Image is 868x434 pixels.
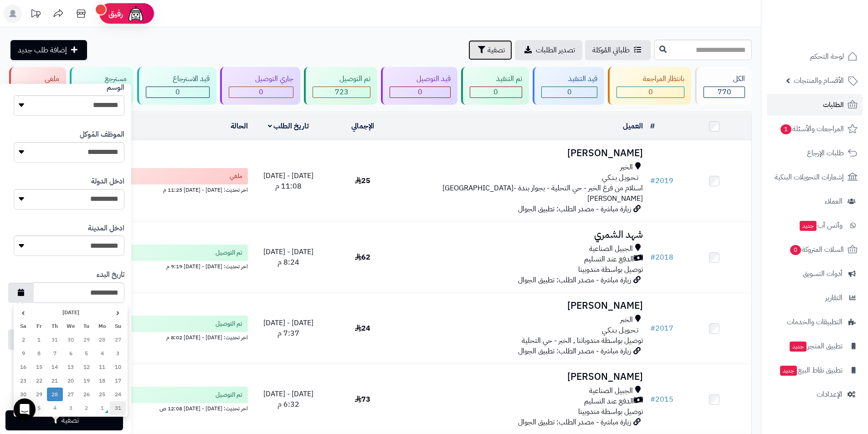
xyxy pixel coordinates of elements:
a: الإجمالي [351,121,374,132]
th: Th [47,319,63,333]
label: الموظف المُوكل [80,129,124,140]
span: [DATE] - [DATE] 11:08 م [263,170,313,192]
a: قيد الاسترجاع 0 [135,67,218,105]
span: تم التوصيل [216,390,242,399]
span: الدفع عند التسليم [584,396,634,407]
td: 28 [47,388,63,401]
td: 18 [94,374,110,388]
td: 12 [78,360,94,374]
td: 21 [47,374,63,388]
span: استلام من فرع الخبر - حي التحلية - بجوار بندة -[GEOGRAPHIC_DATA][PERSON_NAME] [442,183,643,204]
span: طلبات الإرجاع [807,147,844,159]
td: 6 [63,347,79,360]
label: ادخل الدولة [91,176,124,187]
span: 0 [259,87,263,97]
span: 723 [335,87,349,97]
a: تم التنفيذ 0 [459,67,531,105]
span: جديد [790,342,806,352]
span: الإعدادات [817,388,842,401]
td: 19 [78,374,94,388]
span: توصيل بواسطة مندوباتنا , الخبر - حي التحلية [522,335,643,346]
td: 28 [94,333,110,347]
td: 14 [47,360,63,374]
span: الطلبات [823,98,844,111]
td: 3 [63,401,79,415]
span: تصدير الطلبات [536,45,575,56]
span: توصيل بواسطة مندوبينا [578,406,643,417]
span: 1 [781,124,791,134]
th: We [63,319,79,333]
div: بانتظار المراجعة [616,74,685,84]
a: الكل770 [693,67,754,105]
a: جاري التوصيل 0 [218,67,303,105]
span: # [650,252,655,263]
td: 26 [78,388,94,401]
a: المراجعات والأسئلة1 [767,118,863,140]
label: تاريخ البدء [97,270,124,280]
div: 0 [390,87,450,97]
h3: [PERSON_NAME] [403,148,643,158]
td: 23 [15,374,31,388]
span: توصيل بواسطة مندوبينا [578,264,643,275]
td: 27 [110,333,126,347]
td: 31 [47,333,63,347]
td: 22 [31,374,47,388]
span: [DATE] - [DATE] 7:37 م [263,317,313,339]
div: 0 [146,87,209,97]
h3: [PERSON_NAME] [403,372,643,382]
td: 24 [110,388,126,401]
td: 27 [63,388,79,401]
span: 62 [355,252,370,263]
span: الخبر [620,162,633,173]
td: 4 [47,401,63,415]
td: 1 [94,401,110,415]
img: ai-face.png [127,5,145,23]
div: جاري التوصيل [229,74,294,84]
span: 73 [355,394,370,405]
td: 25 [94,388,110,401]
a: السلات المتروكة0 [767,239,863,260]
h3: شهد الشمري [403,230,643,240]
span: # [650,323,655,334]
td: 29 [78,333,94,347]
span: لوحة التحكم [810,50,844,63]
span: الدفع عند التسليم [584,254,634,265]
td: 15 [31,360,47,374]
span: الجبيل الصناعية [589,386,633,396]
span: الجبيل الصناعية [589,244,633,254]
div: 723 [313,87,370,97]
span: العملاء [825,195,842,208]
th: Mo [94,319,110,333]
a: إشعارات التحويلات البنكية [767,166,863,188]
span: جديد [780,366,797,376]
a: العملاء [767,190,863,212]
span: # [650,394,655,405]
td: 31 [110,401,126,415]
a: الإعدادات [767,383,863,405]
span: رفيق [108,8,123,19]
th: [DATE] [31,306,110,319]
span: زيارة مباشرة - مصدر الطلب: تطبيق الجوال [518,346,631,357]
span: 0 [790,245,801,255]
span: 25 [355,175,370,186]
a: طلباتي المُوكلة [585,40,651,60]
span: ملغي [230,172,242,181]
td: 30 [63,333,79,347]
span: إضافة طلب جديد [18,45,67,56]
td: 11 [94,360,110,374]
a: #2017 [650,323,673,334]
div: قيد التوصيل [390,74,451,84]
div: Open Intercom Messenger [14,398,36,420]
a: تحديثات المنصة [24,5,47,25]
div: مسترجع [78,74,127,84]
span: طلباتي المُوكلة [592,45,630,56]
span: 0 [493,87,498,97]
td: 17 [110,374,126,388]
span: زيارة مباشرة - مصدر الطلب: تطبيق الجوال [518,275,631,286]
a: قيد التنفيذ 0 [531,67,606,105]
a: #2015 [650,394,673,405]
span: أدوات التسويق [803,267,842,280]
span: 0 [418,87,422,97]
a: أدوات التسويق [767,263,863,285]
td: 10 [110,360,126,374]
